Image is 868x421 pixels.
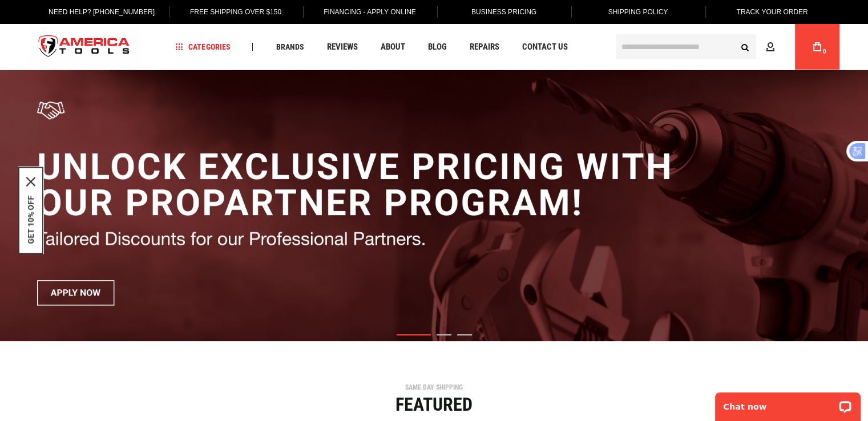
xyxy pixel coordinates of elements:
div: SAME DAY SHIPPING [26,384,842,391]
span: Contact Us [522,43,567,51]
span: Repairs [469,43,499,51]
button: Search [734,36,756,58]
span: Brands [276,43,304,51]
button: GET 10% OFF [26,196,35,244]
a: store logo [29,26,140,68]
iframe: LiveChat chat widget [708,385,868,421]
a: Categories [170,39,235,55]
a: 0 [806,24,828,70]
button: Close [26,177,35,187]
div: Featured [26,395,842,414]
a: Reviews [321,39,362,55]
span: Reviews [326,43,357,51]
span: About [380,43,405,51]
a: Brands [271,39,309,55]
img: America Tools [29,26,140,68]
span: Shipping Policy [608,8,668,16]
a: About [375,39,410,55]
span: Categories [175,43,230,51]
span: 0 [823,48,826,55]
span: Blog [427,43,446,51]
a: Blog [422,39,451,55]
a: Contact Us [516,39,572,55]
a: Repairs [464,39,504,55]
svg: close icon [26,177,35,187]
